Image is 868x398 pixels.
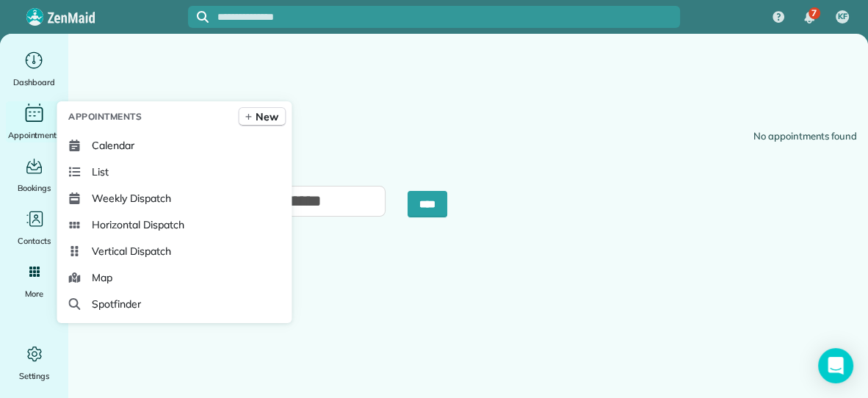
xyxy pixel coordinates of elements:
[92,217,184,232] span: Horizontal Dispatch
[6,154,62,195] a: Bookings
[62,264,286,291] a: Map
[92,191,170,206] span: Weekly Dispatch
[92,164,109,179] span: List
[8,128,61,142] span: Appointments
[68,109,142,124] span: Appointments
[188,11,209,23] button: Focus search
[62,132,286,159] a: Calendar
[239,107,286,126] a: New
[794,1,825,34] div: 7 unread notifications
[197,11,209,23] svg: Focus search
[62,291,286,317] a: Spotfinder
[753,129,857,144] div: No appointments found
[6,207,62,248] a: Contacts
[18,181,51,195] span: Bookings
[92,244,170,258] span: Vertical Dispatch
[92,138,134,153] span: Calendar
[62,159,286,185] a: List
[811,7,817,19] span: 7
[6,342,62,383] a: Settings
[62,185,286,211] a: Weekly Dispatch
[838,11,847,23] span: KF
[19,369,50,383] span: Settings
[62,211,286,238] a: Horizontal Dispatch
[818,348,853,383] div: Open Intercom Messenger
[256,109,278,124] span: New
[92,270,112,285] span: Map
[13,75,55,90] span: Dashboard
[6,48,62,90] a: Dashboard
[25,286,43,301] span: More
[18,234,51,248] span: Contacts
[6,101,62,142] a: Appointments
[62,238,286,264] a: Vertical Dispatch
[92,297,141,311] span: Spotfinder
